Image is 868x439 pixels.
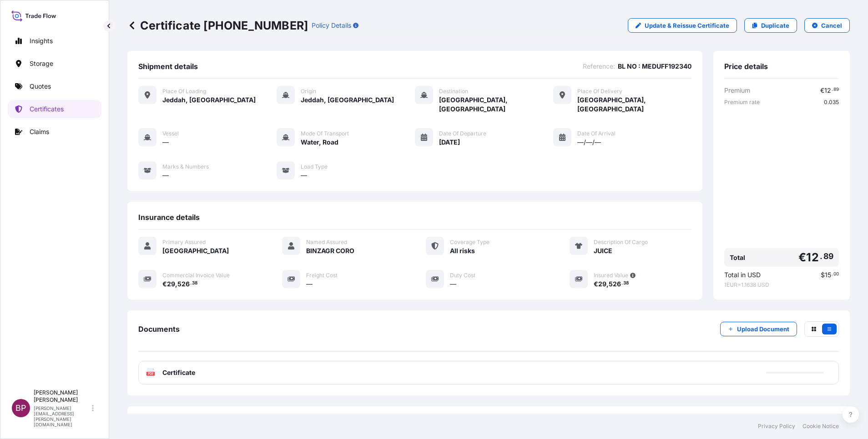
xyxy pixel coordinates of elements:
[148,372,154,375] text: PDF
[824,87,831,94] span: 12
[825,272,831,278] span: 15
[162,163,209,170] span: Marks & Numbers
[806,252,818,263] span: 12
[301,138,338,147] span: Water, Road
[577,88,622,95] span: Place of Delivery
[744,18,797,33] a: Duplicate
[30,82,51,91] p: Quotes
[177,281,190,287] span: 526
[301,95,394,105] span: Jeddah, [GEOGRAPHIC_DATA]
[30,105,64,114] p: Certificates
[162,272,230,279] span: Commercial Invoice Value
[724,99,760,106] span: Premium rate
[450,239,490,246] span: Coverage Type
[306,246,354,255] span: BINZAGR CORO
[577,138,601,147] span: —/—/—
[301,88,316,95] span: Origin
[175,281,177,287] span: ,
[594,281,598,287] span: €
[162,171,169,180] span: —
[34,389,90,404] p: [PERSON_NAME] [PERSON_NAME]
[823,254,833,259] span: 89
[34,405,90,427] p: [PERSON_NAME][EMAIL_ADDRESS][PERSON_NAME][DOMAIN_NAME]
[306,239,347,246] span: Named Assured
[162,246,229,255] span: [GEOGRAPHIC_DATA]
[127,18,308,33] p: Certificate [PHONE_NUMBER]
[162,368,195,377] span: Certificate
[824,99,839,106] span: 0.035
[30,59,53,68] p: Storage
[301,130,349,137] span: Mode of Transport
[439,130,486,137] span: Date of Departure
[301,163,328,170] span: Load Type
[306,272,338,279] span: Freight Cost
[606,281,609,287] span: ,
[594,246,612,255] span: JUICE
[621,282,623,285] span: .
[162,88,206,95] span: Place of Loading
[192,282,197,285] span: 38
[439,88,468,95] span: Destination
[162,239,206,246] span: Primary Assured
[138,324,180,334] span: Documents
[720,322,797,336] button: Upload Document
[598,281,606,287] span: 29
[724,281,839,289] span: 1 EUR = 1.1638 USD
[724,270,761,279] span: Total in USD
[758,423,795,430] a: Privacy Policy
[439,95,553,114] span: [GEOGRAPHIC_DATA], [GEOGRAPHIC_DATA]
[8,100,101,118] a: Certificates
[30,127,49,136] p: Claims
[609,281,621,287] span: 526
[306,279,313,289] span: —
[594,272,628,279] span: Insured Value
[724,86,750,95] span: Premium
[628,18,737,33] a: Update & Reissue Certificate
[450,246,475,255] span: All risks
[583,62,615,71] span: Reference :
[162,138,169,147] span: —
[820,87,824,94] span: €
[8,55,101,73] a: Storage
[821,272,825,278] span: $
[162,95,256,105] span: Jeddah, [GEOGRAPHIC_DATA]
[190,282,192,285] span: .
[724,62,768,71] span: Price details
[8,77,101,95] a: Quotes
[450,272,475,279] span: Duty Cost
[15,404,26,413] span: BP
[167,281,175,287] span: 29
[832,273,833,276] span: .
[138,213,200,222] span: Insurance details
[820,254,823,259] span: .
[577,130,616,137] span: Date of Arrival
[312,21,351,30] p: Policy Details
[30,36,53,45] p: Insights
[138,62,198,71] span: Shipment details
[833,88,839,91] span: 89
[8,32,101,50] a: Insights
[450,279,456,289] span: —
[162,130,179,137] span: Vessel
[577,95,691,114] span: [GEOGRAPHIC_DATA], [GEOGRAPHIC_DATA]
[798,252,806,263] span: €
[833,273,839,276] span: 00
[623,282,629,285] span: 38
[618,62,691,71] span: BL NO : MEDUFF192340
[832,88,833,91] span: .
[301,171,307,180] span: —
[645,21,729,30] p: Update & Reissue Certificate
[761,21,789,30] p: Duplicate
[162,281,167,287] span: €
[594,239,648,246] span: Description Of Cargo
[439,138,460,147] span: [DATE]
[802,423,839,430] a: Cookie Notice
[8,123,101,141] a: Claims
[737,324,789,334] p: Upload Document
[821,21,842,30] p: Cancel
[730,253,745,262] span: Total
[804,18,850,33] button: Cancel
